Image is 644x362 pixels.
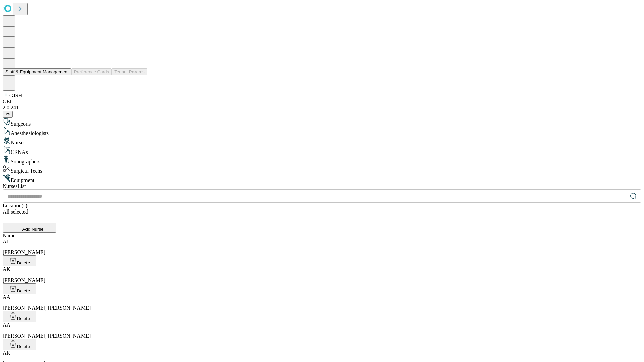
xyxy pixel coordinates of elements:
span: AJ [3,239,9,244]
div: Surgeons [3,118,641,127]
div: Name [3,233,641,239]
div: Equipment [3,174,641,183]
span: Location(s) [3,203,28,208]
div: [PERSON_NAME], [PERSON_NAME] [3,294,641,311]
div: [PERSON_NAME], [PERSON_NAME] [3,322,641,339]
button: Preference Cards [71,68,112,75]
span: @ [5,112,10,117]
div: [PERSON_NAME] [3,239,641,255]
span: Delete [17,288,30,293]
div: [PERSON_NAME] [3,266,641,283]
button: Staff & Equipment Management [3,68,71,75]
div: 2.0.241 [3,105,641,111]
span: AA [3,322,10,328]
button: Delete [3,339,36,350]
button: Delete [3,311,36,322]
div: Nurses [3,136,641,146]
button: @ [3,111,13,118]
button: Delete [3,283,36,294]
div: GEI [3,99,641,105]
div: Surgical Techs [3,165,641,174]
button: Add Nurse [3,223,56,233]
button: Delete [3,255,36,266]
span: Delete [17,260,30,265]
span: Add Nurse [22,227,44,232]
span: Delete [17,316,30,321]
button: Tenant Params [112,68,147,75]
span: AR [3,350,10,356]
span: AA [3,294,10,300]
span: AK [3,266,10,272]
div: All selected [3,209,641,215]
div: Anesthesiologists [3,127,641,136]
div: CRNAs [3,146,641,155]
div: Sonographers [3,155,641,165]
span: GJSH [9,93,22,98]
div: Nurses List [3,183,641,189]
span: Delete [17,344,30,349]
